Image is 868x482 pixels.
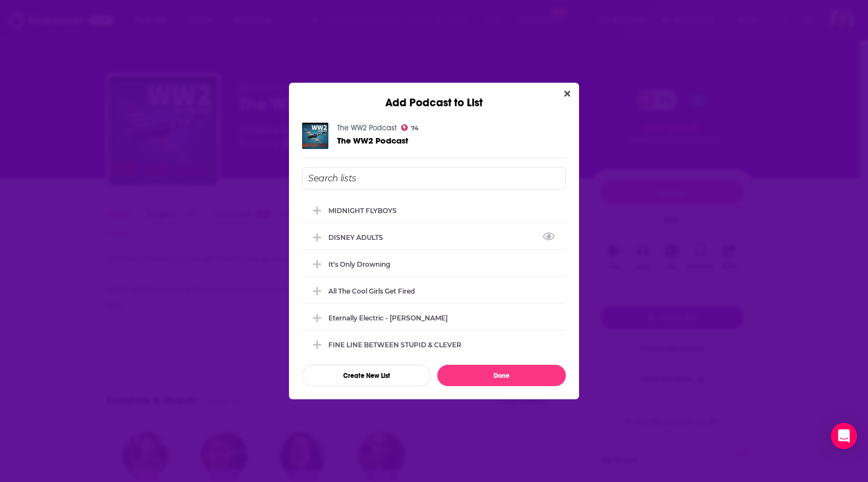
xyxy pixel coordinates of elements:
[302,167,566,386] div: Add Podcast To List
[383,239,390,240] button: View Link
[337,123,397,133] a: The WW2 Podcast
[401,124,419,131] a: 74
[302,252,566,276] div: It's Only Drowning
[302,225,566,249] div: DISNEY ADULTS
[289,83,579,110] div: Add Podcast to List
[328,260,390,268] div: It's Only Drowning
[337,135,408,146] span: The WW2 Podcast
[302,123,328,149] img: The WW2 Podcast
[337,136,408,145] a: The WW2 Podcast
[437,365,566,386] button: Done
[302,279,566,303] div: All The Cool Girls Get Fired
[831,423,857,449] div: Open Intercom Messenger
[302,167,566,190] input: Search lists
[328,341,461,349] div: FINE LINE BETWEEN STUPID & CLEVER
[328,233,390,242] div: DISNEY ADULTS
[328,314,448,322] div: Eternally Electric - [PERSON_NAME]
[302,306,566,330] div: Eternally Electric - Debbie Gibson
[328,206,397,215] div: MIDNIGHT FLYBOYS
[302,332,566,357] div: FINE LINE BETWEEN STUPID & CLEVER
[560,87,575,101] button: Close
[411,126,419,131] span: 74
[302,365,431,386] button: Create New List
[328,287,415,295] div: All The Cool Girls Get Fired
[302,198,566,222] div: MIDNIGHT FLYBOYS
